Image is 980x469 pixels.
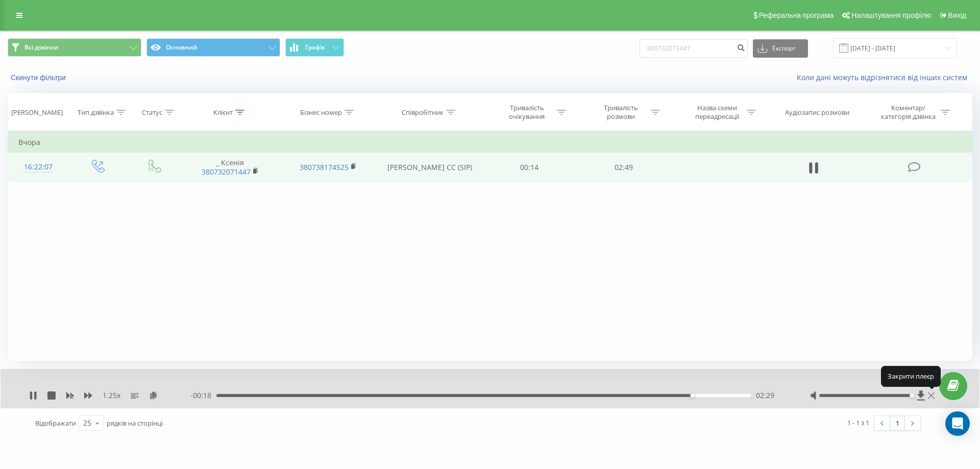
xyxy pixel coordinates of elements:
[878,104,938,121] div: Коментар/категорія дзвінка
[377,153,482,182] td: [PERSON_NAME] CC (SIP)
[759,11,834,19] span: Реферальна програма
[851,11,931,19] span: Налаштування профілю
[24,43,58,52] span: Всі дзвінки
[213,108,233,117] div: Клієнт
[103,390,120,401] span: 1.25 x
[285,38,344,57] button: Графік
[300,108,342,117] div: Бізнес номер
[142,108,162,117] div: Статус
[945,411,970,436] div: Open Intercom Messenger
[756,390,774,401] span: 02:29
[181,153,279,182] td: _ Ксенія
[881,366,941,386] div: Закрити плеєр
[35,418,76,428] span: Відображати
[190,390,216,401] span: - 00:18
[300,162,349,172] a: 380738174525
[83,418,91,428] div: 25
[202,167,251,177] a: 380732071447
[847,417,869,428] div: 1 - 1 з 1
[107,418,163,428] span: рядків на сторінці
[305,44,325,51] span: Графік
[785,108,849,117] div: Аудіозапис розмови
[78,108,114,117] div: Тип дзвінка
[797,72,972,82] a: Коли дані можуть відрізнятися вiд інших систем
[576,153,670,182] td: 02:49
[8,132,972,153] td: Вчора
[8,38,141,57] button: Всі дзвінки
[910,393,914,398] div: Accessibility label
[18,157,58,177] div: 16:22:07
[482,153,576,182] td: 00:14
[146,38,280,57] button: Основний
[402,108,444,117] div: Співробітник
[594,104,648,121] div: Тривалість розмови
[753,39,808,58] button: Експорт
[948,11,966,19] span: Вихід
[640,39,748,58] input: Пошук за номером
[8,73,71,82] button: Скинути фільтри
[890,416,905,430] a: 1
[500,104,554,121] div: Тривалість очікування
[690,104,744,121] div: Назва схеми переадресації
[690,393,694,398] div: Accessibility label
[11,108,63,117] div: [PERSON_NAME]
